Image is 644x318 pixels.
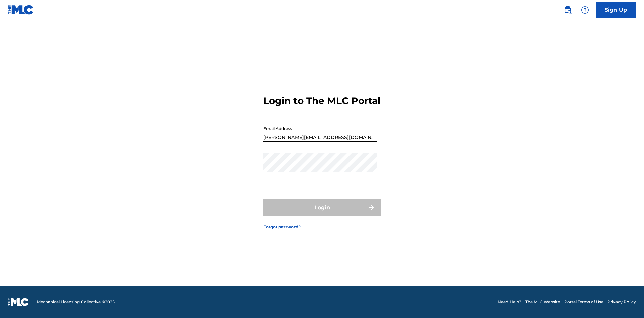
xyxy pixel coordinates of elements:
a: Forgot password? [263,224,301,230]
a: Public Search [561,3,574,17]
a: Need Help? [498,299,521,305]
h3: Login to The MLC Portal [263,95,380,107]
a: Portal Terms of Use [564,299,603,305]
div: Help [578,3,592,17]
a: Sign Up [596,2,636,18]
img: help [581,6,589,14]
img: logo [8,298,29,306]
a: Privacy Policy [607,299,636,305]
a: The MLC Website [525,299,560,305]
iframe: Chat Widget [610,286,644,318]
span: Mechanical Licensing Collective © 2025 [37,299,115,305]
img: search [563,6,572,14]
img: MLC Logo [8,5,34,15]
